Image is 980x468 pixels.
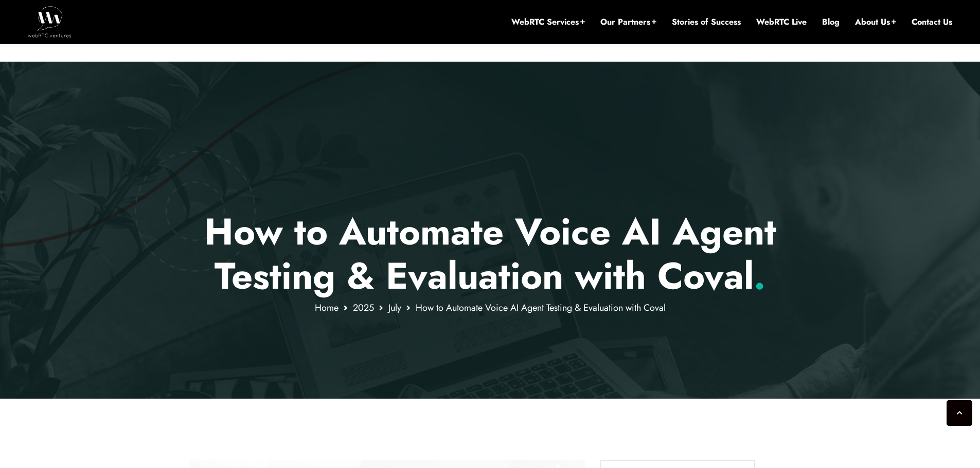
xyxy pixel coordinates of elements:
p: How to Automate Voice AI Agent Testing & Evaluation with Coval [189,210,791,298]
a: Stories of Success [672,16,741,28]
span: How to Automate Voice AI Agent Testing & Evaluation with Coval [416,301,666,314]
a: Our Partners [600,16,656,28]
a: About Us [855,16,896,28]
a: Blog [822,16,840,28]
span: . [754,249,765,303]
a: WebRTC Live [756,16,807,28]
a: July [388,301,401,314]
a: Contact Us [912,16,952,28]
img: WebRTC.ventures [28,6,72,37]
a: 2025 [353,301,374,314]
a: WebRTC Services [511,16,585,28]
a: Home [315,301,338,314]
